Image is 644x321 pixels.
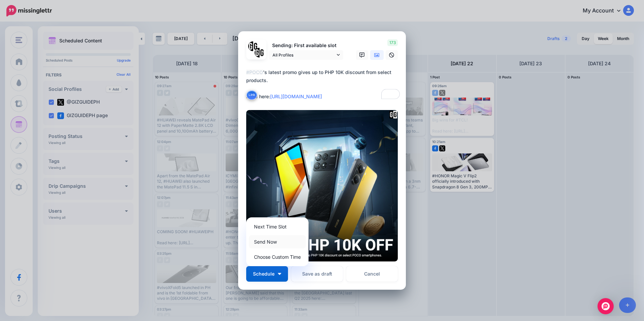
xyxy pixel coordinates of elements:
a: Cancel [346,266,398,282]
a: Choose Custom Time [249,250,306,263]
img: JT5sWCfR-79925.png [255,48,264,58]
p: Sending: First available slot [269,42,343,49]
button: Save as draft [291,266,343,282]
button: Link [246,90,257,100]
img: EPJGKNEY8Y8SVEY9DCOWX2ETAWLNWN3A.png [246,110,398,261]
span: 173 [387,39,398,46]
div: 's latest promo gives up to PHP 10K discount from select products. Read here: [246,68,401,101]
img: arrow-down-white.png [278,273,281,275]
mark: #POCO [246,69,263,75]
a: All Profiles [269,50,343,60]
div: Schedule [246,217,309,266]
textarea: To enrich screen reader interactions, please activate Accessibility in Grammarly extension settings [246,68,401,101]
span: All Profiles [272,51,335,59]
img: 353459792_649996473822713_4483302954317148903_n-bsa138318.png [248,41,258,51]
div: Open Intercom Messenger [598,298,614,314]
a: Send Now [249,235,306,248]
button: Schedule [246,266,288,282]
a: Next Time Slot [249,220,306,233]
span: Schedule [253,272,275,276]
